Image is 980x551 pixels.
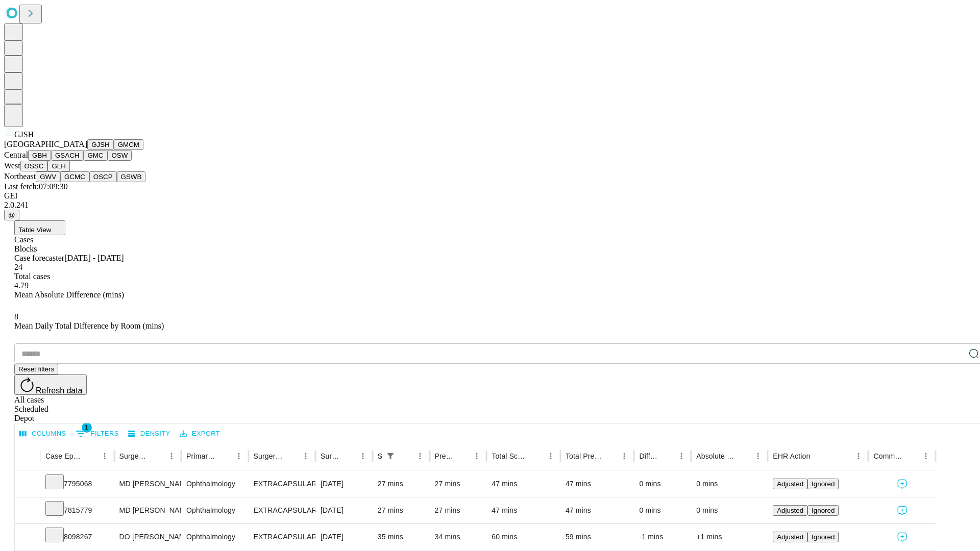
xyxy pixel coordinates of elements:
button: Sort [341,449,356,463]
button: Menu [674,449,689,463]
div: [DATE] [321,524,367,550]
div: MD [PERSON_NAME] [119,471,176,497]
button: Export [177,426,223,442]
button: Menu [97,449,112,463]
button: Sort [455,449,470,463]
span: Ignored [812,507,835,514]
button: OSSC [20,161,48,171]
span: 8 [14,312,18,321]
button: Menu [470,449,484,463]
span: Last fetch: 07:09:30 [4,182,68,191]
button: Menu [851,449,866,463]
button: Menu [299,449,313,463]
div: 0 mins [639,497,686,523]
div: Primary Service [186,452,216,460]
span: 1 [82,422,92,433]
button: Sort [399,449,413,463]
button: OSCP [89,171,117,182]
div: Total Scheduled Duration [492,452,528,460]
div: EXTRACAPSULAR CATARACT REMOVAL WITH [MEDICAL_DATA] [254,471,310,497]
span: Case forecaster [14,254,64,262]
button: Ignored [807,479,839,489]
div: Scheduled In Room Duration [378,452,382,460]
button: Menu [356,449,370,463]
div: Surgery Name [254,452,283,460]
div: 47 mins [566,497,629,523]
button: Menu [751,449,765,463]
div: 60 mins [492,524,555,550]
span: GJSH [14,130,34,139]
div: EXTRACAPSULAR CATARACT REMOVAL WITH [MEDICAL_DATA] [254,497,310,523]
button: @ [4,210,19,220]
span: Northeast [4,172,36,181]
button: GMCM [114,139,143,150]
button: Adjusted [773,505,807,516]
button: GSACH [51,150,83,161]
span: West [4,161,20,170]
span: Adjusted [777,533,803,541]
div: 27 mins [435,471,482,497]
button: Table View [14,220,65,235]
span: 24 [14,263,22,271]
button: Density [126,426,173,442]
button: GBH [28,150,51,161]
button: GSWB [117,171,146,182]
button: Reset filters [14,364,58,374]
div: Total Predicted Duration [566,452,602,460]
div: EHR Action [773,452,810,460]
div: 0 mins [696,497,763,523]
span: [DATE] - [DATE] [64,254,124,262]
div: Difference [639,452,659,460]
div: Ophthalmology [186,524,243,550]
div: [DATE] [321,497,367,523]
div: 0 mins [696,471,763,497]
button: Sort [603,449,617,463]
div: EXTRACAPSULAR CATARACT REMOVAL WITH [MEDICAL_DATA] [254,524,310,550]
span: Mean Absolute Difference (mins) [14,290,124,299]
div: 47 mins [492,497,555,523]
button: Show filters [73,425,121,442]
button: GJSH [87,139,114,150]
span: Total cases [14,272,50,281]
button: GMC [83,150,107,161]
button: Show filters [383,449,398,463]
span: [GEOGRAPHIC_DATA] [4,140,87,148]
div: 27 mins [378,471,425,497]
span: Refresh data [36,386,83,395]
div: 27 mins [378,497,425,523]
span: Central [4,151,28,159]
button: Menu [164,449,179,463]
div: 7795068 [45,471,109,497]
div: 8098267 [45,524,109,550]
span: 4.79 [14,281,29,290]
span: Adjusted [777,480,803,488]
button: Sort [529,449,544,463]
button: GLH [47,161,69,171]
button: Menu [413,449,427,463]
div: Case Epic Id [45,452,82,460]
button: Sort [660,449,674,463]
button: Menu [232,449,246,463]
div: 34 mins [435,524,482,550]
button: Menu [544,449,558,463]
div: 47 mins [566,471,629,497]
div: 0 mins [639,471,686,497]
div: 1 active filter [383,449,398,463]
button: Expand [20,475,35,493]
button: GCMC [60,171,89,182]
div: Comments [873,452,903,460]
button: Adjusted [773,479,807,489]
button: Sort [904,449,919,463]
button: GWV [36,171,60,182]
div: Ophthalmology [186,471,243,497]
div: 2.0.241 [4,201,976,210]
button: Sort [811,449,825,463]
button: Menu [617,449,631,463]
button: Select columns [17,426,69,442]
div: 27 mins [435,497,482,523]
button: Sort [284,449,299,463]
button: Sort [83,449,97,463]
span: Reset filters [18,365,54,373]
div: 47 mins [492,471,555,497]
div: GEI [4,191,976,201]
